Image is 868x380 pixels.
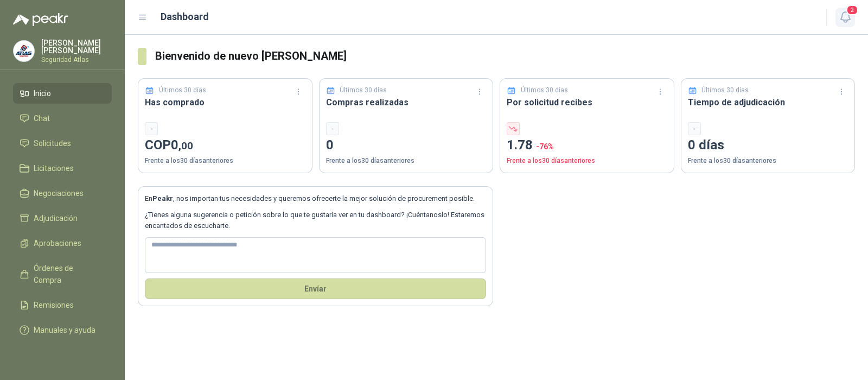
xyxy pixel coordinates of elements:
a: Licitaciones [13,158,112,179]
a: Negociaciones [13,183,112,204]
p: Frente a los 30 días anteriores [688,156,848,166]
span: Remisiones [34,299,74,311]
span: Negociaciones [34,187,84,199]
b: Peakr [152,194,173,202]
span: Solicitudes [34,137,71,149]
h3: Has comprado [145,96,305,109]
a: Aprobaciones [13,233,112,254]
div: - [688,122,701,135]
h3: Bienvenido de nuevo [PERSON_NAME] [155,48,855,65]
div: - [145,122,158,135]
p: Seguridad Atlas [41,56,112,63]
span: 0 [171,137,193,153]
button: Envíar [145,278,486,299]
h3: Tiempo de adjudicación [688,96,848,109]
p: Últimos 30 días [521,85,568,96]
h1: Dashboard [161,9,209,24]
span: -76 % [536,142,554,151]
p: 0 [326,135,487,156]
span: Aprobaciones [34,237,81,249]
img: Company Logo [14,41,34,61]
a: Chat [13,108,112,129]
a: Inicio [13,83,112,104]
p: Últimos 30 días [159,85,206,96]
span: ,00 [178,140,193,152]
p: Últimos 30 días [340,85,387,96]
p: [PERSON_NAME] [PERSON_NAME] [41,39,112,54]
h3: Compras realizadas [326,96,487,109]
span: Chat [34,112,50,124]
h3: Por solicitud recibes [507,96,667,109]
p: 1.78 [507,135,667,156]
p: COP [145,135,305,156]
span: Licitaciones [34,162,74,174]
span: Adjudicación [34,212,78,224]
a: Órdenes de Compra [13,258,112,290]
p: Frente a los 30 días anteriores [145,156,305,166]
span: Inicio [34,87,51,99]
p: Últimos 30 días [701,85,749,96]
p: 0 días [688,135,848,156]
div: - [326,122,339,135]
p: Frente a los 30 días anteriores [326,156,487,166]
a: Solicitudes [13,133,112,154]
span: Órdenes de Compra [34,262,101,286]
a: Manuales y ayuda [13,320,112,340]
a: Adjudicación [13,208,112,229]
p: ¿Tienes alguna sugerencia o petición sobre lo que te gustaría ver en tu dashboard? ¡Cuéntanoslo! ... [145,210,486,232]
p: Frente a los 30 días anteriores [507,156,667,166]
button: 2 [835,8,855,27]
img: Logo peakr [13,13,68,26]
p: En , nos importan tus necesidades y queremos ofrecerte la mejor solución de procurement posible. [145,193,486,204]
span: Manuales y ayuda [34,324,95,336]
a: Remisiones [13,295,112,315]
span: 2 [846,5,858,15]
